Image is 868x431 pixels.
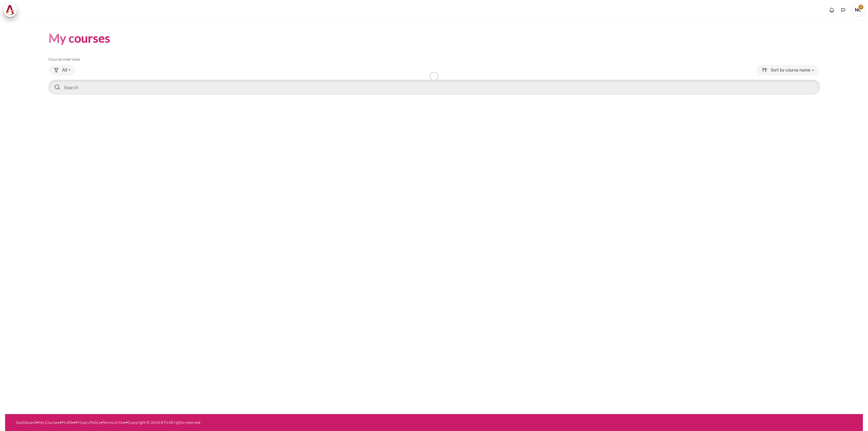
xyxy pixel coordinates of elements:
div: Course overview controls [48,65,820,96]
img: Architeck [5,5,15,15]
section: Content [5,20,863,106]
button: Grouping drop-down menu [48,65,75,76]
a: Privacy Policy [76,420,101,425]
span: All [62,67,67,74]
a: Profile [62,420,74,425]
button: Sorting drop-down menu [756,65,818,76]
input: Search [48,80,820,95]
h1: My courses [48,30,110,46]
button: Languages [838,5,848,15]
a: Dashboard [16,420,36,425]
a: Terms of Use [103,420,125,425]
a: Architeck Architeck [3,3,20,17]
div: Show notification window with no new notifications [827,5,837,15]
a: My Courses [38,420,59,425]
span: NC [851,3,865,17]
a: User menu [851,3,865,17]
a: Copyright © 2024 BTS All rights reserved [128,420,200,425]
h5: Course overview [48,57,820,62]
span: Sort by course name [771,67,810,74]
div: • • • • • [16,419,490,426]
